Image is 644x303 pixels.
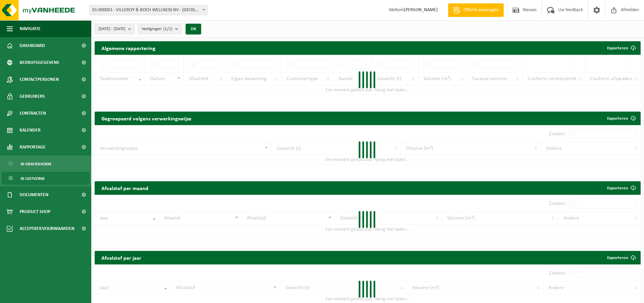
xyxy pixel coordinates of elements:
span: Acceptatievoorwaarden [20,220,74,237]
span: Gebruikers [20,88,45,105]
span: Dashboard [20,37,45,54]
span: Kalender [20,122,41,139]
a: Exporteren [602,112,640,125]
a: Exporteren [602,251,640,264]
strong: [PERSON_NAME] [404,7,438,13]
span: Rapportage [20,139,46,156]
span: Contracten [20,105,46,122]
span: Vestigingen [142,24,172,34]
span: 01-000001 - VILLEROY & BOCH WELLNESS NV - ROESELARE [89,5,208,15]
a: In grafiekvorm [2,157,90,170]
count: (1/1) [163,27,172,31]
button: Vestigingen(1/1) [138,24,182,34]
h2: Afvalstof per maand [95,181,155,194]
span: Documenten [20,186,48,203]
button: Exporteren [602,41,640,55]
span: In grafiekvorm [21,158,51,170]
h2: Gegroepeerd volgens verwerkingswijze [95,112,198,125]
button: [DATE] - [DATE] [95,24,135,34]
button: OK [186,24,201,34]
a: Exporteren [602,181,640,195]
span: Offerte aanvragen [462,7,500,14]
span: 01-000001 - VILLEROY & BOCH WELLNESS NV - ROESELARE [90,5,207,15]
h2: Algemene rapportering [95,41,162,55]
span: In lijstvorm [21,172,44,185]
a: Offerte aanvragen [448,3,504,17]
span: Product Shop [20,203,50,220]
span: Bedrijfsgegevens [20,54,59,71]
span: Contactpersonen [20,71,59,88]
span: [DATE] - [DATE] [98,24,125,34]
h2: Afvalstof per jaar [95,251,148,264]
a: In lijstvorm [2,172,90,185]
span: Navigatie [20,20,41,37]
